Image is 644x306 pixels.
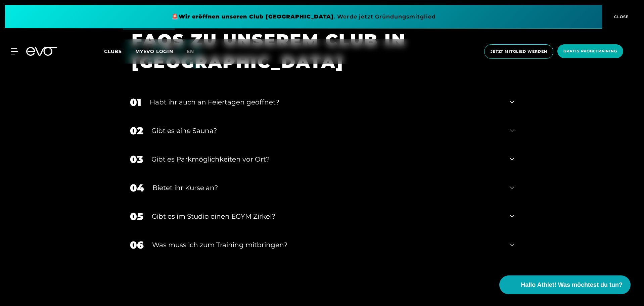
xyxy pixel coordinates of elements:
span: Clubs [104,48,122,54]
div: 03 [130,152,143,167]
a: Jetzt Mitglied werden [482,44,555,59]
span: Gratis Probetraining [563,48,617,54]
a: en [187,48,202,55]
button: Hallo Athlet! Was möchtest du tun? [499,275,631,294]
span: Jetzt Mitglied werden [491,49,547,54]
div: 06 [130,237,144,253]
div: Gibt es eine Sauna? [151,126,502,136]
div: 05 [130,209,143,224]
span: CLOSE [612,14,629,20]
span: en [187,48,194,54]
a: MYEVO LOGIN [135,48,173,54]
div: Habt ihr auch an Feiertagen geöffnet? [150,97,502,107]
div: 01 [130,95,141,110]
div: Was muss ich zum Training mitbringen? [152,240,502,250]
div: Bietet ihr Kurse an? [152,183,502,193]
span: Hallo Athlet! Was möchtest du tun? [521,280,623,290]
div: Gibt es Parkmöglichkeiten vor Ort? [151,154,502,164]
div: 02 [130,123,143,138]
div: Gibt es im Studio einen EGYM Zirkel? [152,211,502,221]
div: 04 [130,180,144,195]
a: Clubs [104,48,135,54]
a: Gratis Probetraining [555,44,625,59]
button: CLOSE [602,5,639,29]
